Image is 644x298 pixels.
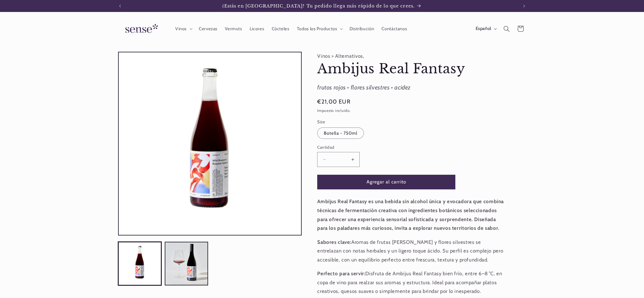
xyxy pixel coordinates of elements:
[317,144,455,150] label: Cantidad
[317,175,455,189] button: Agregar al carrito
[118,20,163,37] img: Sense
[250,26,264,32] span: Licores
[317,60,506,77] h1: Ambijus Real Fantasy
[222,3,415,9] span: ¿Estás en [GEOGRAPHIC_DATA]? Tu pedido llega más rápido de lo que crees.
[116,18,165,40] a: Sense
[221,22,246,35] a: Vermuts
[317,98,350,106] span: €21,00 EUR
[378,22,411,35] a: Contáctanos
[317,127,364,139] label: Botella - 750ml
[476,25,491,32] span: Español
[225,26,242,32] span: Vermuts
[317,238,506,264] p: Aromas de frutas [PERSON_NAME] y flores silvestres se entrelazan con notas herbales y un ligero t...
[317,82,506,93] div: frutos rojos • flores silvestres • acidez
[293,22,346,35] summary: Todos los Productos
[317,108,506,114] div: Impuesto incluido.
[199,26,217,32] span: Cervezas
[346,22,378,35] a: Distribución
[317,239,351,245] strong: Sabores clave:
[317,270,365,276] strong: Perfecto para servir:
[317,269,506,296] p: Disfruta de Ambijus Real Fantasy bien frío, entre 6–8 °C, en copa de vino para realzar sus aromas...
[246,22,268,35] a: Licores
[268,22,293,35] a: Cócteles
[118,242,162,285] button: Cargar la imagen 1 en la vista de la galería
[350,26,374,32] span: Distribución
[472,23,500,35] button: Español
[165,242,208,285] button: Cargar la imagen 2 en la vista de la galería
[317,198,504,231] strong: Ambijus Real Fantasy es una bebida sin alcohol única y evocadora que combina técnicas de fermenta...
[272,26,289,32] span: Cócteles
[118,52,302,285] media-gallery: Visor de la galería
[175,26,187,32] span: Vinos
[317,119,326,125] legend: Size
[297,26,337,32] span: Todos los Productos
[500,22,513,36] summary: Búsqueda
[171,22,195,35] summary: Vinos
[195,22,221,35] a: Cervezas
[381,26,407,32] span: Contáctanos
